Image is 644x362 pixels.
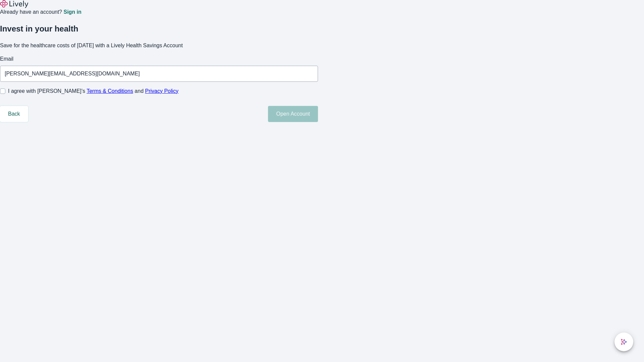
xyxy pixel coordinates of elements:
[8,87,178,95] span: I agree with [PERSON_NAME]’s and
[614,333,633,351] button: chat
[621,339,627,345] svg: Lively AI Assistant
[145,88,179,94] a: Privacy Policy
[87,88,133,94] a: Terms & Conditions
[63,9,81,15] a: Sign in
